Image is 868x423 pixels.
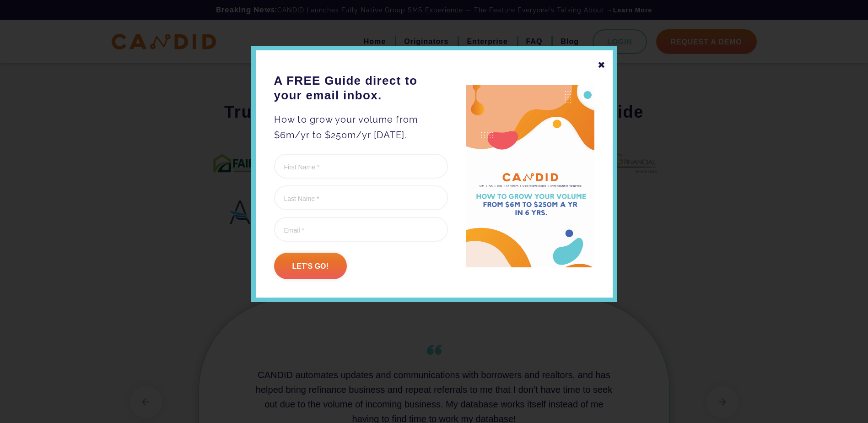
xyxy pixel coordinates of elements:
[274,112,448,143] p: How to grow your volume from $6m/yr to $250m/yr [DATE].
[598,57,606,73] div: ✖
[466,85,594,268] img: A FREE Guide direct to your email inbox.
[274,185,448,210] input: Last Name *
[274,73,448,103] h3: A FREE Guide direct to your email inbox.
[274,154,448,179] input: First Name *
[274,253,347,279] input: Let's go!
[274,217,448,242] input: Email *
